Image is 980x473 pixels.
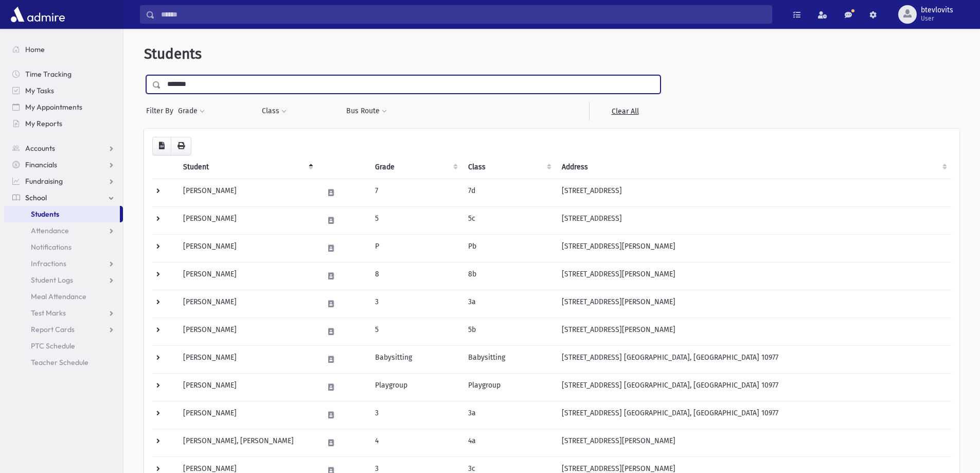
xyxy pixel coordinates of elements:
a: My Reports [4,115,123,132]
span: Notifications [31,242,72,252]
td: 5b [462,318,555,345]
td: 3a [462,290,555,318]
td: Pb [462,234,555,262]
button: Bus Route [346,102,387,120]
a: Infractions [4,255,123,272]
span: My Reports [25,119,62,128]
a: Financials [4,156,123,173]
img: AdmirePro [8,4,67,25]
span: School [25,193,47,202]
td: 8b [462,262,555,290]
span: Fundraising [25,177,63,186]
span: Time Tracking [25,69,72,79]
a: Fundraising [4,173,123,189]
th: Class: activate to sort column ascending [462,155,555,179]
input: Search [155,5,772,24]
a: Notifications [4,239,123,255]
td: [PERSON_NAME] [177,262,317,290]
td: 3 [369,290,462,318]
td: Playgroup [369,373,462,401]
td: [STREET_ADDRESS] [556,179,951,206]
td: [PERSON_NAME] [177,373,317,401]
span: Test Marks [31,308,66,318]
td: 7d [462,179,555,206]
td: [PERSON_NAME] [177,318,317,345]
span: Infractions [31,259,66,268]
button: Class [261,102,287,120]
td: 5 [369,318,462,345]
td: 4 [369,429,462,457]
td: [PERSON_NAME] [177,206,317,234]
span: Filter By [146,106,177,116]
span: Teacher Schedule [31,358,88,367]
a: Teacher Schedule [4,354,123,371]
td: [STREET_ADDRESS] [GEOGRAPHIC_DATA], [GEOGRAPHIC_DATA] 10977 [556,373,951,401]
button: Grade [177,102,205,120]
td: [PERSON_NAME] [177,234,317,262]
td: [STREET_ADDRESS] [556,206,951,234]
a: My Tasks [4,82,123,99]
span: Student Logs [31,275,73,285]
a: Students [4,206,120,222]
a: Time Tracking [4,66,123,82]
span: Students [144,45,202,62]
span: PTC Schedule [31,341,75,351]
td: [PERSON_NAME] [177,345,317,373]
td: [STREET_ADDRESS][PERSON_NAME] [556,429,951,457]
span: My Tasks [25,86,54,95]
button: Print [171,137,191,155]
td: [STREET_ADDRESS][PERSON_NAME] [556,234,951,262]
td: [PERSON_NAME] [177,290,317,318]
a: Accounts [4,140,123,156]
td: P [369,234,462,262]
a: Report Cards [4,321,123,338]
td: [STREET_ADDRESS] [GEOGRAPHIC_DATA], [GEOGRAPHIC_DATA] 10977 [556,345,951,373]
td: [STREET_ADDRESS] [GEOGRAPHIC_DATA], [GEOGRAPHIC_DATA] 10977 [556,401,951,429]
td: [PERSON_NAME], [PERSON_NAME] [177,429,317,457]
th: Address: activate to sort column ascending [556,155,951,179]
a: Meal Attendance [4,288,123,305]
td: Babysitting [369,345,462,373]
td: 3 [369,401,462,429]
span: Financials [25,160,57,169]
span: Students [31,209,59,219]
td: 5c [462,206,555,234]
td: 4a [462,429,555,457]
span: My Appointments [25,102,82,112]
span: Home [25,45,45,54]
td: 8 [369,262,462,290]
a: Student Logs [4,272,123,288]
th: Grade: activate to sort column ascending [369,155,462,179]
td: [STREET_ADDRESS][PERSON_NAME] [556,290,951,318]
a: Clear All [589,102,661,120]
th: Student: activate to sort column descending [177,155,317,179]
td: Babysitting [462,345,555,373]
span: Report Cards [31,325,75,334]
td: [STREET_ADDRESS][PERSON_NAME] [556,262,951,290]
td: [PERSON_NAME] [177,401,317,429]
a: Home [4,41,123,58]
td: Playgroup [462,373,555,401]
a: Test Marks [4,305,123,321]
a: PTC Schedule [4,338,123,354]
a: Attendance [4,222,123,239]
span: Accounts [25,144,55,153]
span: User [921,14,953,23]
a: School [4,189,123,206]
a: My Appointments [4,99,123,115]
td: 3a [462,401,555,429]
span: Meal Attendance [31,292,86,301]
span: Attendance [31,226,69,235]
td: 5 [369,206,462,234]
td: [PERSON_NAME] [177,179,317,206]
span: btevlovits [921,6,953,14]
td: 7 [369,179,462,206]
td: [STREET_ADDRESS][PERSON_NAME] [556,318,951,345]
button: CSV [152,137,171,155]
